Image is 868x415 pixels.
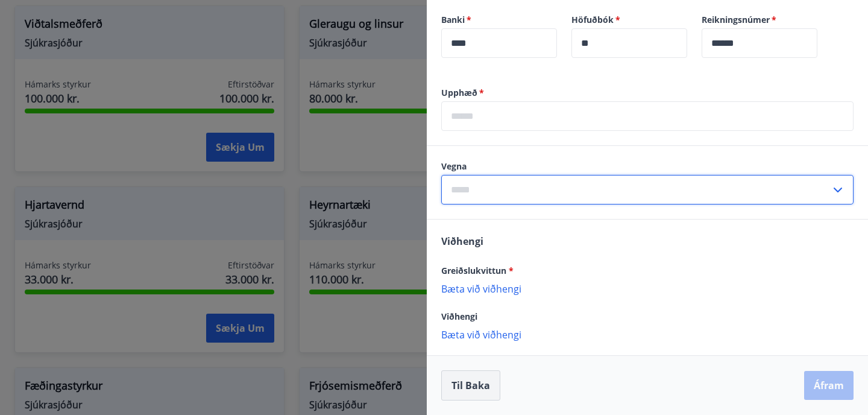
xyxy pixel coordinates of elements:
[441,282,854,294] p: Bæta við viðhengi
[441,370,500,401] button: Til baka
[441,14,557,26] label: Banki
[571,14,687,26] label: Höfuðbók
[441,101,854,131] div: Upphæð
[441,235,483,248] span: Viðhengi
[441,328,854,340] p: Bæta við viðhengi
[702,14,817,26] label: Reikningsnúmer
[441,265,514,276] span: Greiðslukvittun
[441,160,854,173] label: Vegna
[441,87,854,99] label: Upphæð
[441,311,477,322] span: Viðhengi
